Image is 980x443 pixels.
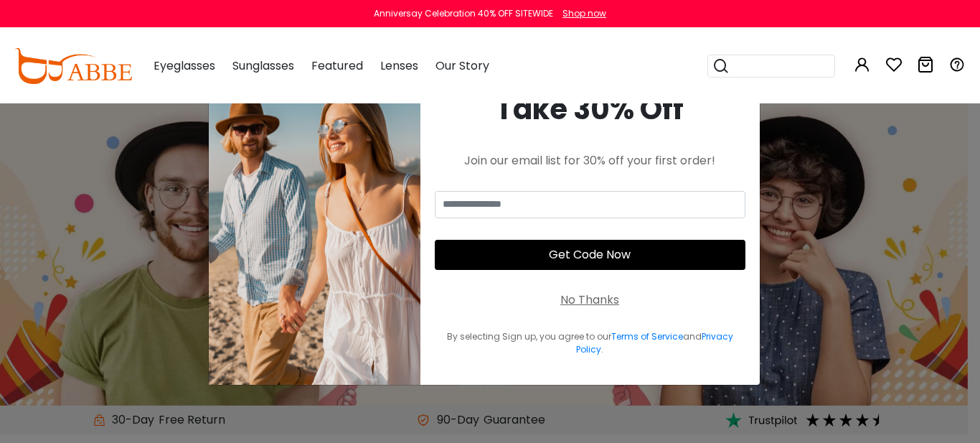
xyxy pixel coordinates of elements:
div: By selecting Sign up, you agree to our and . [435,330,745,356]
a: Terms of Service [611,330,683,342]
div: No Thanks [560,292,619,309]
a: Shop now [555,7,606,19]
div: Take 30% Off [435,88,745,131]
div: Anniversay Celebration 40% OFF SITEWIDE [374,7,553,20]
span: Featured [311,57,363,74]
img: abbeglasses.com [14,48,132,84]
img: welcome [209,59,420,385]
a: Privacy Policy [576,330,733,355]
span: Lenses [380,57,418,74]
div: Shop now [562,7,606,20]
div: Join our email list for 30% off your first order! [435,152,745,169]
span: Sunglasses [232,57,294,74]
button: Get Code Now [435,240,745,270]
span: Eyeglasses [154,57,215,74]
span: Our Story [435,57,489,74]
